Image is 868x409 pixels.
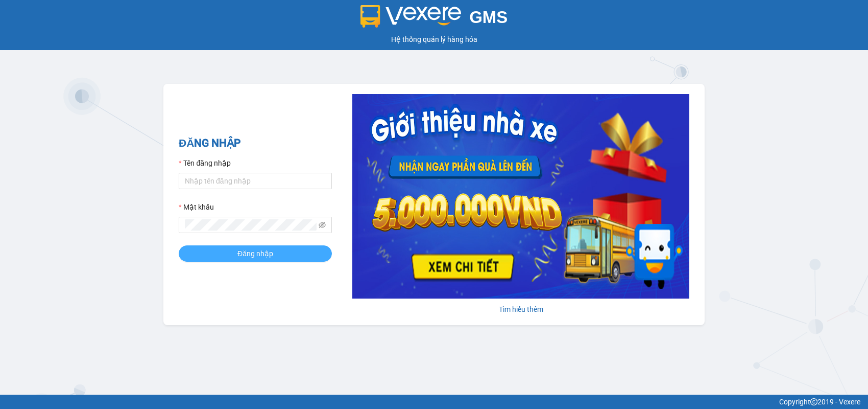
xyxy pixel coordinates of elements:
span: eye-invisible [319,221,326,229]
input: Mật khẩu [185,219,317,231]
input: Tên đăng nhập [179,173,332,189]
span: copyright [810,398,817,405]
div: Hệ thống quản lý hàng hóa [3,34,865,45]
img: logo 2 [360,5,462,28]
label: Tên đăng nhập [179,157,231,169]
span: Đăng nhập [237,248,273,259]
label: Mật khẩu [179,201,214,213]
div: Copyright 2019 - Vexere [8,396,860,407]
button: Đăng nhập [179,245,332,262]
span: GMS [469,8,508,27]
h2: ĐĂNG NHẬP [179,135,332,152]
div: Tìm hiểu thêm [352,304,689,315]
img: banner-0 [352,94,689,299]
a: GMS [360,15,508,24]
